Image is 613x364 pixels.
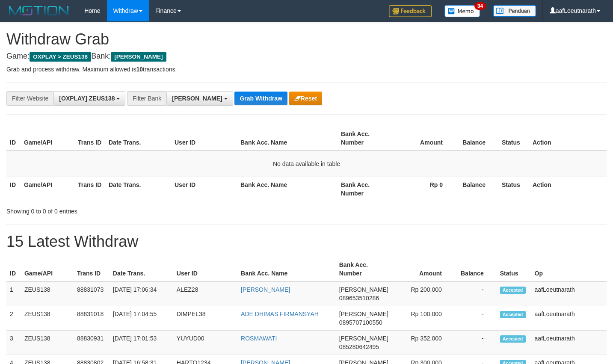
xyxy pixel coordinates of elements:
[6,31,607,48] h1: Withdraw Grab
[166,91,233,106] button: [PERSON_NAME]
[339,311,388,317] span: [PERSON_NAME]
[6,177,21,201] th: ID
[6,204,249,216] div: Showing 0 to 0 of 0 entries
[127,91,166,106] div: Filter Bank
[234,92,287,105] button: Grab Withdraw
[6,65,607,74] p: Grab and process withdraw. Maximum allowed is transactions.
[6,4,71,17] img: MOTION_logo.png
[21,331,74,355] td: ZEUS138
[336,257,392,281] th: Bank Acc. Number
[500,311,526,318] span: Accepted
[444,5,480,17] img: Button%20Memo.svg
[173,257,237,281] th: User ID
[531,257,607,281] th: Op
[173,281,237,306] td: ALEZ28
[392,331,455,355] td: Rp 352,000
[173,306,237,331] td: DIMPEL38
[531,331,607,355] td: aafLoeutnarath
[474,2,486,10] span: 34
[74,306,110,331] td: 88831018
[339,295,379,302] span: Copy 089653510286 to clipboard
[110,306,173,331] td: [DATE] 17:04:55
[6,126,21,151] th: ID
[531,306,607,331] td: aafLoeutnarath
[391,126,456,151] th: Amount
[21,177,74,201] th: Game/API
[529,126,607,151] th: Action
[498,177,529,201] th: Status
[455,257,497,281] th: Balance
[391,177,456,201] th: Rp 0
[110,281,173,306] td: [DATE] 17:06:34
[392,306,455,331] td: Rp 100,000
[338,126,391,151] th: Bank Acc. Number
[74,331,110,355] td: 88830931
[339,343,379,350] span: Copy 085280642495 to clipboard
[289,92,322,105] button: Reset
[529,177,607,201] th: Action
[455,331,497,355] td: -
[30,52,91,62] span: OXPLAY > ZEUS138
[237,257,336,281] th: Bank Acc. Name
[21,126,74,151] th: Game/API
[456,177,498,201] th: Balance
[6,306,21,331] td: 2
[500,287,526,294] span: Accepted
[339,319,382,326] span: Copy 0895707100550 to clipboard
[498,126,529,151] th: Status
[74,177,105,201] th: Trans ID
[173,331,237,355] td: YUYUD00
[53,91,125,106] button: [OXPLAY] ZEUS138
[497,257,531,281] th: Status
[241,286,290,293] a: [PERSON_NAME]
[6,331,21,355] td: 3
[110,331,173,355] td: [DATE] 17:01:53
[237,177,338,201] th: Bank Acc. Name
[456,126,498,151] th: Balance
[74,126,105,151] th: Trans ID
[59,95,115,102] span: [OXPLAY] ZEUS138
[6,233,607,250] h1: 15 Latest Withdraw
[500,335,526,343] span: Accepted
[136,66,143,73] strong: 10
[493,5,536,17] img: panduan.png
[6,52,607,61] h4: Game: Bank:
[6,257,21,281] th: ID
[21,281,74,306] td: ZEUS138
[171,177,237,201] th: User ID
[110,257,173,281] th: Date Trans.
[172,95,222,102] span: [PERSON_NAME]
[531,281,607,306] td: aafLoeutnarath
[338,177,391,201] th: Bank Acc. Number
[237,126,338,151] th: Bank Acc. Name
[21,257,74,281] th: Game/API
[392,257,455,281] th: Amount
[111,52,166,62] span: [PERSON_NAME]
[339,335,388,342] span: [PERSON_NAME]
[455,306,497,331] td: -
[105,126,171,151] th: Date Trans.
[21,306,74,331] td: ZEUS138
[6,281,21,306] td: 1
[389,5,432,17] img: Feedback.jpg
[241,311,319,317] a: ADE DHIMAS FIRMANSYAH
[105,177,171,201] th: Date Trans.
[74,257,110,281] th: Trans ID
[171,126,237,151] th: User ID
[6,151,607,177] td: No data available in table
[339,286,388,293] span: [PERSON_NAME]
[455,281,497,306] td: -
[74,281,110,306] td: 88831073
[6,91,53,106] div: Filter Website
[392,281,455,306] td: Rp 200,000
[241,335,277,342] a: ROSMAWATI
